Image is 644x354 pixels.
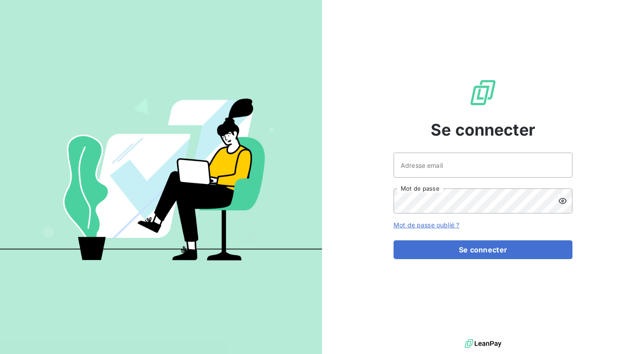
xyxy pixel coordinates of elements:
[394,221,459,229] a: Mot de passe oublié ?
[469,78,497,107] img: Logo LeanPay
[431,118,535,142] span: Se connecter
[465,337,501,350] img: logo
[394,153,572,178] input: placeholder
[394,240,572,259] button: Se connecter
